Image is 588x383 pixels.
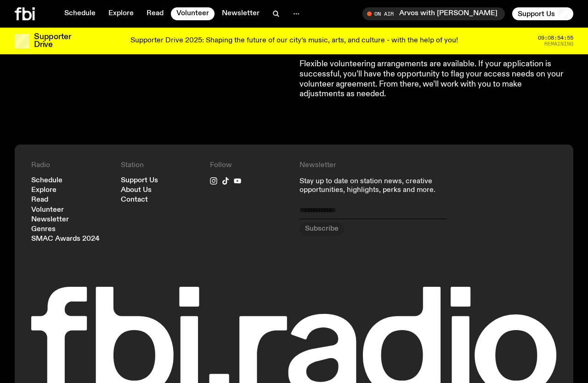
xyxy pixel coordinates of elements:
a: Newsletter [31,216,69,223]
h4: Newsletter [300,161,467,170]
h4: Follow [210,161,288,170]
span: Remaining [544,41,573,46]
a: Explore [31,187,57,194]
button: On AirArvos with [PERSON_NAME] [362,7,505,20]
a: Explore [103,7,139,20]
a: Schedule [31,177,62,184]
p: Supporter Drive 2025: Shaping the future of our city’s music, arts, and culture - with the help o... [130,37,458,45]
a: Newsletter [216,7,265,20]
a: Support Us [121,177,158,184]
a: Volunteer [171,7,215,20]
button: Subscribe [300,223,344,236]
a: SMAC Awards 2024 [31,236,100,243]
h4: Station [121,161,199,170]
a: Schedule [59,7,101,20]
a: Contact [121,197,148,203]
span: 09:08:54:55 [538,35,573,41]
p: Flexible volunteering arrangements are available. If your application is successful, you’ll have ... [300,59,564,99]
a: Volunteer [31,207,64,214]
a: Genres [31,226,56,233]
h4: Radio [31,161,110,170]
span: Support Us [518,10,555,18]
a: Read [31,197,48,203]
p: Stay up to date on station news, creative opportunities, highlights, perks and more. [300,177,467,195]
h3: Supporter Drive [34,33,71,49]
a: About Us [121,187,152,194]
button: Support Us [512,7,573,20]
a: Read [141,7,169,20]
